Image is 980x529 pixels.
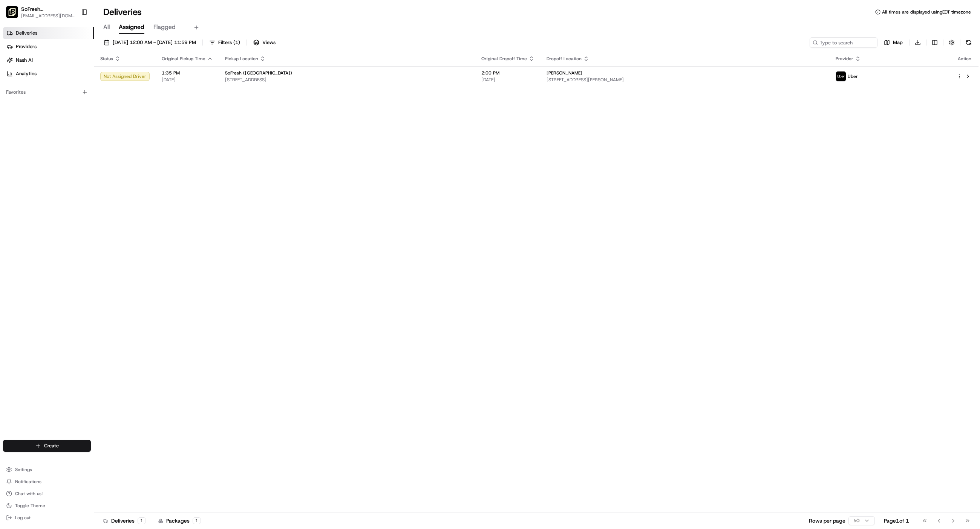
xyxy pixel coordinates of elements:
input: Type to search [810,37,877,48]
span: [DATE] [162,77,213,83]
img: uber-new-logo.jpeg [836,71,846,81]
span: Status [100,56,113,62]
span: Original Pickup Time [162,56,205,62]
span: Pylon [75,41,91,47]
span: Chat with us! [15,491,43,497]
button: [DATE] 12:00 AM - [DATE] 11:59 PM [100,37,199,48]
button: Views [250,37,279,48]
a: Analytics [3,68,94,80]
button: Refresh [963,37,974,48]
span: Provider [836,56,853,62]
span: Create [44,442,59,449]
span: Pickup Location [225,56,258,62]
button: Chat with us! [3,488,91,499]
span: Notifications [15,479,41,485]
span: Dropoff Location [547,56,582,62]
button: Filters(1) [206,37,243,48]
div: 1 [193,517,201,524]
span: Original Dropoff Time [481,56,527,62]
span: Assigned [119,23,144,32]
button: Log out [3,512,91,523]
span: Log out [15,515,31,521]
span: Filters [218,39,240,46]
button: Notifications [3,476,91,487]
button: Create [3,440,91,452]
button: SoFresh (Bethlehem)SoFresh ([GEOGRAPHIC_DATA])[EMAIL_ADDRESS][DOMAIN_NAME] [3,3,78,21]
span: [DATE] 12:00 AM - [DATE] 11:59 PM [113,39,196,46]
img: SoFresh (Bethlehem) [6,6,18,18]
span: [PERSON_NAME] [547,70,582,76]
span: Providers [16,43,37,50]
span: SoFresh ([GEOGRAPHIC_DATA]) [225,70,292,76]
a: Powered byPylon [53,41,91,47]
span: [STREET_ADDRESS][PERSON_NAME] [547,77,824,83]
span: Settings [15,467,32,473]
span: 1:35 PM [162,70,213,76]
span: ( 1 ) [233,39,240,46]
div: 1 [138,517,146,524]
h1: Deliveries [103,6,142,18]
a: Deliveries [3,27,94,39]
p: Rows per page [809,517,845,524]
span: Analytics [16,70,37,77]
span: [DATE] [481,77,534,83]
a: Nash AI [3,54,94,66]
div: Action [957,56,972,62]
div: Packages [158,517,201,524]
button: [EMAIL_ADDRESS][DOMAIN_NAME] [21,13,77,19]
span: Views [262,39,276,46]
span: [STREET_ADDRESS] [225,77,469,83]
span: Uber [848,73,858,79]
a: Providers [3,41,94,53]
button: Map [880,37,906,48]
span: Map [893,39,903,46]
span: All times are displayed using EDT timezone [882,9,971,15]
span: Flagged [153,23,176,32]
button: SoFresh ([GEOGRAPHIC_DATA]) [21,5,77,13]
div: Favorites [3,86,91,98]
button: Settings [3,464,91,475]
span: All [103,23,110,32]
span: Deliveries [16,30,37,36]
div: Page 1 of 1 [884,517,909,524]
div: Deliveries [103,517,146,524]
span: Toggle Theme [15,503,45,509]
span: 2:00 PM [481,70,534,76]
button: Toggle Theme [3,500,91,511]
span: Nash AI [16,57,33,64]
